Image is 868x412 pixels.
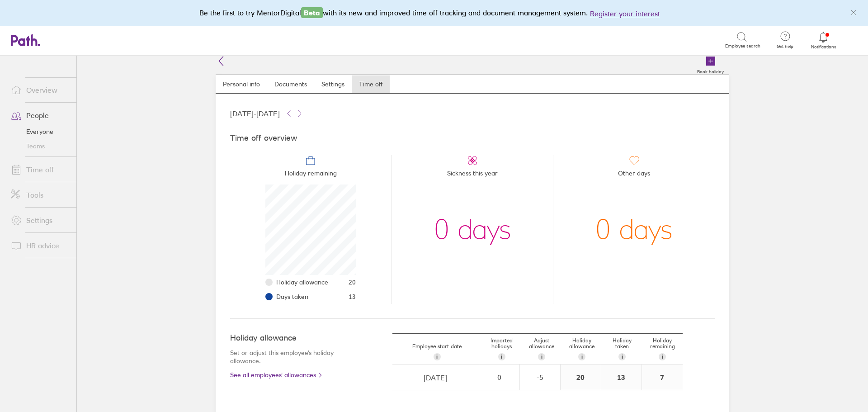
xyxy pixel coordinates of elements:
a: Teams [4,139,76,153]
span: [DATE] - [DATE] [230,109,280,118]
span: i [581,353,583,360]
input: dd/mm/yyyy [393,365,478,390]
a: Overview [4,81,76,99]
div: 13 [601,365,642,390]
div: 0 days [595,185,673,275]
span: Employee search [725,43,760,49]
span: Holiday remaining [285,166,337,184]
div: 0 [480,373,519,381]
div: 0 days [434,185,511,275]
button: Register your interest [590,8,660,19]
a: Personal info [216,75,267,93]
span: 20 [349,279,356,286]
span: 13 [349,293,356,300]
span: i [541,353,542,360]
div: Search [101,36,124,44]
a: Documents [267,75,314,93]
span: i [662,353,663,360]
label: Book holiday [692,66,729,75]
h4: Time off overview [230,133,715,143]
a: Time off [4,161,76,179]
a: Notifications [809,31,838,50]
span: Holiday allowance [276,279,328,286]
span: Days taken [276,293,308,300]
span: i [622,353,623,360]
div: 7 [642,365,683,390]
div: Be the first to try MentorDigital with its new and improved time off tracking and document manage... [199,7,669,19]
span: Beta [301,7,323,18]
div: Holiday allowance [562,334,602,365]
span: Notifications [809,44,838,50]
span: i [436,353,438,360]
a: Tools [4,186,76,204]
a: Settings [314,75,352,93]
div: Holiday taken [602,334,642,365]
div: Holiday remaining [642,334,683,365]
h4: Holiday allowance [230,333,356,343]
a: Everyone [4,124,76,139]
a: People [4,106,76,124]
span: Other days [618,166,650,184]
div: Imported holidays [481,334,522,365]
span: Sickness this year [447,166,498,184]
span: i [501,353,502,360]
a: Settings [4,211,76,229]
a: HR advice [4,237,76,255]
p: Set or adjust this employee's holiday allowance. [230,349,356,365]
div: 20 [561,365,601,390]
div: -5 [520,373,560,381]
a: See all employees' allowances [230,371,356,379]
a: Time off [352,75,390,93]
div: Adjust allowance [522,334,562,365]
a: Book holiday [692,56,729,75]
div: Employee start date [392,340,481,364]
span: Get help [770,44,800,49]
